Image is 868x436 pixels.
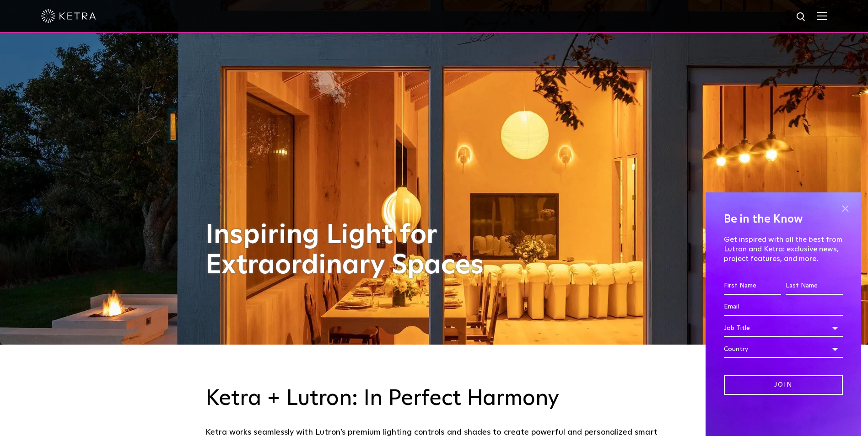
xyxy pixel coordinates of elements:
[796,11,807,23] img: search icon
[786,277,843,295] input: Last Name
[41,9,96,23] img: ketra-logo-2019-white
[724,298,843,316] input: Email
[724,340,843,358] div: Country
[724,375,843,395] input: Join
[724,277,781,295] input: First Name
[205,386,663,412] h3: Ketra + Lutron: In Perfect Harmony
[724,211,843,228] h4: Be in the Know
[724,319,843,337] div: Job Title
[724,235,843,263] p: Get inspired with all the best from Lutron and Ketra: exclusive news, project features, and more.
[817,11,827,20] img: Hamburger%20Nav.svg
[205,220,503,281] h1: Inspiring Light for Extraordinary Spaces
